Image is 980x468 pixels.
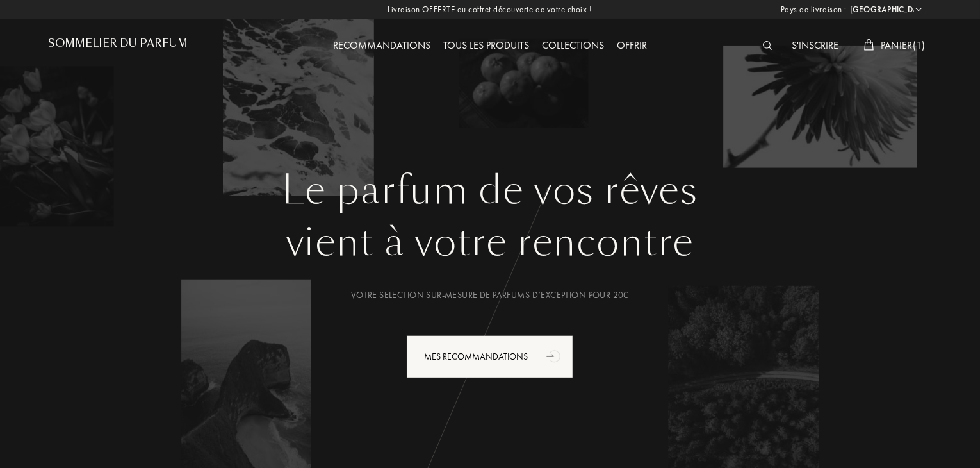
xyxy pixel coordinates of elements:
[535,38,610,52] a: Collections
[48,37,188,54] a: Sommelier du Parfum
[785,38,845,54] div: S'inscrire
[58,167,922,213] h1: Le parfum de vos rêves
[58,213,922,271] div: vient à votre rencontre
[437,38,535,54] div: Tous les produits
[407,335,573,378] div: Mes Recommandations
[535,38,610,54] div: Collections
[785,38,845,52] a: S'inscrire
[48,37,188,49] h1: Sommelier du Parfum
[437,38,535,52] a: Tous les produits
[881,38,926,52] span: Panier ( 1 )
[327,38,437,54] div: Recommandations
[542,343,568,369] div: animation
[58,288,922,302] div: Votre selection sur-mesure de parfums d’exception pour 20€
[327,38,437,52] a: Recommandations
[781,3,847,16] span: Pays de livraison :
[397,335,583,378] a: Mes Recommandationsanimation
[763,41,772,50] img: search_icn_white.svg
[610,38,653,52] a: Offrir
[610,38,653,54] div: Offrir
[864,39,874,51] img: cart_white.svg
